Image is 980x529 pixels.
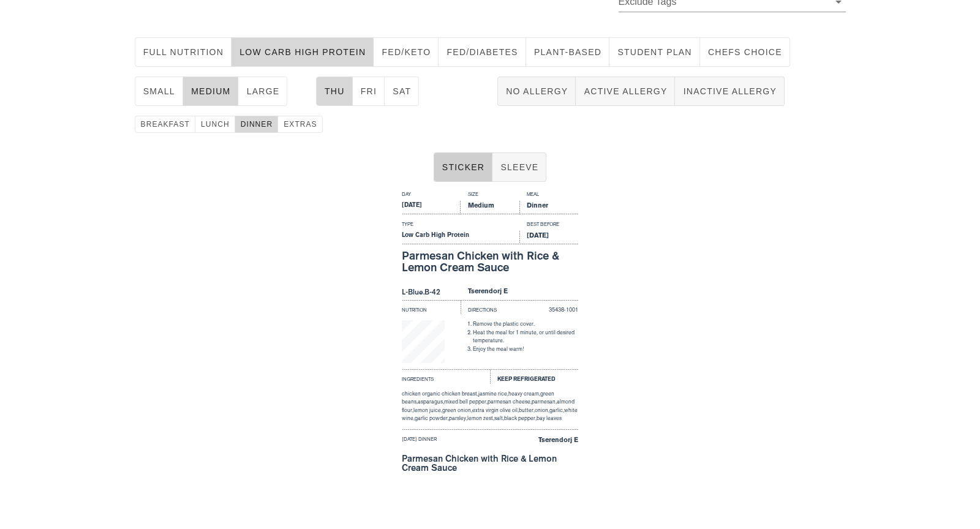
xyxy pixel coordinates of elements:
[418,399,444,405] span: asparagus,
[246,86,279,96] span: large
[532,399,557,405] span: parmesan,
[381,47,431,57] span: Fed/keto
[461,190,519,201] div: Size
[442,162,485,172] span: Sticker
[316,77,353,106] button: Thu
[402,190,461,201] div: Day
[461,201,519,214] div: Medium
[140,120,190,129] span: breakfast
[505,86,568,96] span: No Allergy
[135,116,195,133] button: breakfast
[519,190,578,201] div: Meal
[609,37,700,67] button: Student Plan
[617,47,692,57] span: Student Plan
[576,77,675,106] button: Active Allergy
[473,345,578,354] li: Enjoy the meal warm!
[508,391,540,397] span: heavy cream,
[549,407,564,413] span: garlic,
[135,37,232,67] button: Full Nutrition
[700,37,790,67] button: chefs choice
[402,399,575,413] span: almond flour,
[402,287,461,300] div: L-Blue.B-42
[492,152,546,182] button: Sleeve
[494,415,504,421] span: salt,
[283,120,317,129] span: extras
[324,86,345,96] span: Thu
[449,415,467,421] span: parsley,
[143,86,175,96] span: small
[446,47,518,57] span: Fed/diabetes
[535,407,549,413] span: onion,
[135,77,183,106] button: small
[200,120,230,129] span: lunch
[385,77,419,106] button: Sat
[473,329,578,345] li: Heat the meal for 1 minute, or until desired temperature.
[413,407,442,413] span: lemon juice,
[183,77,239,106] button: medium
[442,407,472,413] span: green onion,
[434,152,493,182] button: Sticker
[402,435,490,449] div: [DATE] dinner
[402,454,578,472] div: Parmesan Chicken with Rice & Lemon Cream Sauce
[402,300,461,315] div: Nutrition
[519,407,535,413] span: butter,
[232,37,374,67] button: Low Carb High Protein
[504,415,537,421] span: black pepper,
[500,162,538,172] span: Sleeve
[402,231,519,244] div: Low Carb High Protein
[461,300,519,315] div: Directions
[467,415,494,421] span: lemon zest,
[195,116,235,133] button: lunch
[478,391,508,397] span: jasmine rice,
[707,47,782,57] span: chefs choice
[682,86,777,96] span: Inactive Allergy
[402,391,478,397] span: chicken organic chicken breast,
[360,86,377,96] span: Fri
[374,37,439,67] button: Fed/keto
[402,201,461,214] div: [DATE]
[415,415,449,421] span: garlic powder,
[461,287,578,300] div: Tserendorj E
[533,47,601,57] span: Plant-Based
[519,201,578,214] div: Dinner
[497,77,576,106] button: No Allergy
[240,120,273,129] span: dinner
[526,37,609,67] button: Plant-Based
[190,86,231,96] span: medium
[392,86,411,96] span: Sat
[402,369,490,384] div: Ingredients
[235,116,279,133] button: dinner
[238,77,287,106] button: large
[519,231,578,244] div: [DATE]
[583,86,667,96] span: Active Allergy
[549,307,578,313] span: 35438-1001
[490,435,578,449] div: Tserendorj E
[239,47,366,57] span: Low Carb High Protein
[473,320,578,329] li: Remove the plastic cover.
[353,77,385,106] button: Fri
[402,220,519,231] div: Type
[143,47,224,57] span: Full Nutrition
[402,250,578,274] div: Parmesan Chicken with Rice & Lemon Cream Sauce
[488,399,532,405] span: parmesan cheese,
[444,399,488,405] span: mixed bell pepper,
[519,220,578,231] div: Best Before
[537,415,562,421] span: bay leaves
[490,369,578,384] div: Keep Refrigerated
[675,77,785,106] button: Inactive Allergy
[472,407,519,413] span: extra virgin olive oil,
[439,37,526,67] button: Fed/diabetes
[278,116,323,133] button: extras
